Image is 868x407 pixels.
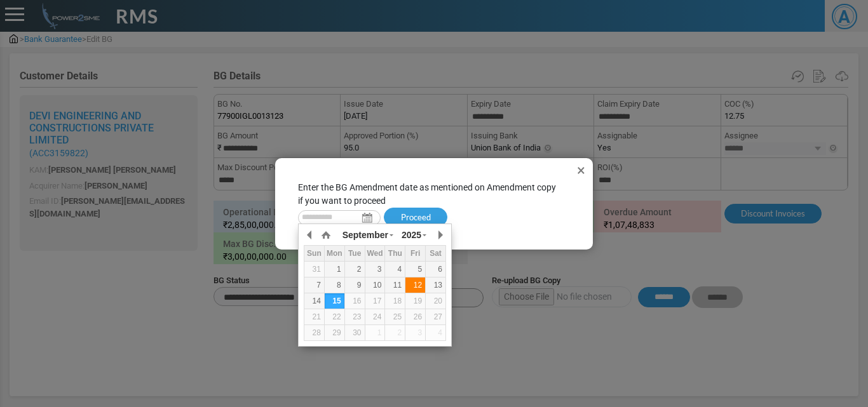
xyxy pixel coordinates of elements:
[426,246,446,262] th: Sat
[304,279,324,291] div: 7
[325,295,344,307] div: 15
[384,208,447,227] button: Proceed
[325,264,344,275] div: 1
[342,230,388,240] span: September
[325,311,344,323] div: 22
[405,279,425,291] div: 12
[344,246,365,262] th: Tue
[365,327,385,338] div: 1
[365,264,385,275] div: 3
[385,264,405,275] div: 4
[405,327,425,338] div: 3
[304,327,324,338] div: 28
[324,246,344,262] th: Mon
[385,246,405,262] th: Thu
[288,171,580,237] div: Enter the BG Amendment date as mentioned on Amendment copy if you want to proceed
[304,246,325,262] th: Sun
[385,311,405,323] div: 25
[345,311,365,323] div: 23
[426,327,445,338] div: 4
[426,279,445,291] div: 13
[385,295,405,307] div: 18
[325,327,344,338] div: 29
[304,264,324,275] div: 31
[426,295,445,307] div: 20
[325,279,344,291] div: 8
[365,311,385,323] div: 24
[405,311,425,323] div: 26
[405,246,426,262] th: Fri
[304,311,324,323] div: 21
[304,295,324,307] div: 14
[426,264,445,275] div: 6
[385,327,405,338] div: 2
[365,279,385,291] div: 10
[365,295,385,307] div: 17
[405,264,425,275] div: 5
[345,279,365,291] div: 9
[365,246,385,262] th: Wed
[345,264,365,275] div: 2
[385,279,405,291] div: 11
[345,295,365,307] div: 16
[405,295,425,307] div: 19
[426,311,445,323] div: 27
[345,327,365,338] div: 30
[571,161,590,180] button: ×
[402,230,421,240] span: 2025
